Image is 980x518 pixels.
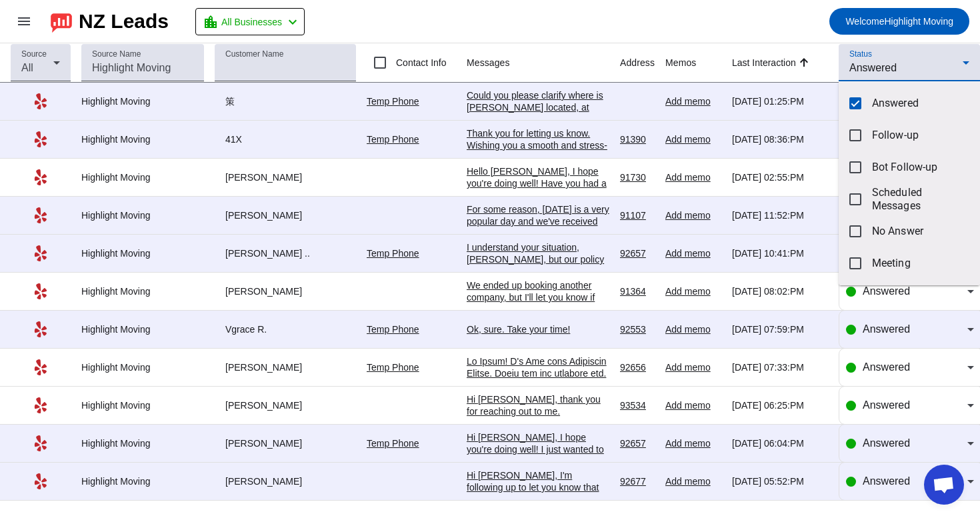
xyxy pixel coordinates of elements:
span: Answered [872,97,969,110]
span: Scheduled Messages [872,186,969,213]
span: Meeting [872,257,969,270]
span: No Answer [872,225,969,238]
span: Bot Follow-up [872,161,969,174]
span: Follow-up [872,129,969,142]
div: Open chat [924,465,964,505]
